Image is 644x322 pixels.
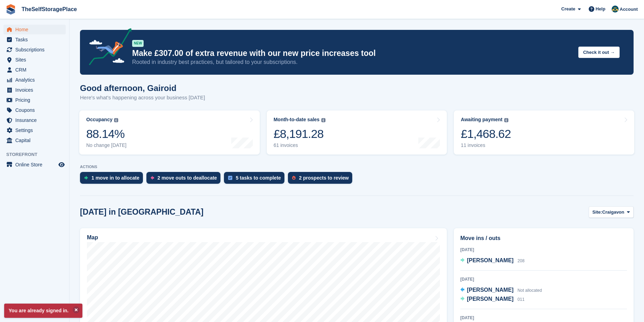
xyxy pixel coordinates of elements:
[15,135,57,145] span: Capital
[114,118,118,122] img: icon-info-grey-7440780725fd019a000dd9b08b2336e03edf1995a4989e88bcd33f0948082b44.svg
[274,127,325,141] div: £8,191.28
[3,35,66,44] a: menu
[6,151,69,158] span: Storefront
[228,176,232,180] img: task-75834270c22a3079a89374b754ae025e5fb1db73e45f91037f5363f120a921f8.svg
[578,47,620,58] button: Check it out →
[158,175,217,181] div: 2 move outs to deallocate
[15,160,57,170] span: Online Store
[86,127,127,141] div: 88.14%
[620,6,638,13] span: Account
[132,40,144,47] div: NEW
[80,165,634,169] p: ACTIONS
[19,3,80,15] a: TheSelfStoragePlace
[80,172,146,187] a: 1 move in to allocate
[80,207,203,217] h2: [DATE] in [GEOGRAPHIC_DATA]
[15,115,57,125] span: Insurance
[517,297,524,302] span: 011
[561,6,575,13] span: Create
[460,315,627,321] div: [DATE]
[15,85,57,95] span: Invoices
[236,175,281,181] div: 5 tasks to complete
[80,83,205,93] h1: Good afternoon, Gairoid
[461,127,511,141] div: £1,468.62
[467,296,514,302] span: [PERSON_NAME]
[461,117,502,123] div: Awaiting payment
[460,247,627,253] div: [DATE]
[460,234,627,242] h2: Move ins / outs
[132,48,573,58] p: Make £307.00 of extra revenue with our new price increases tool
[274,117,320,123] div: Month-to-date sales
[288,172,356,187] a: 2 prospects to review
[132,58,573,66] p: Rooted in industry best practices, but tailored to your subscriptions.
[3,160,66,170] a: menu
[3,65,66,75] a: menu
[15,125,57,135] span: Settings
[86,117,112,123] div: Occupancy
[15,105,57,115] span: Coupons
[299,175,349,181] div: 2 prospects to review
[267,110,447,155] a: Month-to-date sales £8,191.28 61 invoices
[15,75,57,85] span: Analytics
[593,209,602,216] span: Site:
[91,175,139,181] div: 1 move in to allocate
[517,258,524,263] span: 208
[79,110,260,155] a: Occupancy 88.14% No change [DATE]
[15,25,57,34] span: Home
[517,288,542,293] span: Not allocated
[460,295,525,304] a: [PERSON_NAME] 011
[15,35,57,44] span: Tasks
[460,276,627,282] div: [DATE]
[596,6,605,13] span: Help
[87,234,98,241] h2: Map
[454,110,634,155] a: Awaiting payment £1,468.62 11 invoices
[461,142,511,148] div: 11 invoices
[6,4,16,15] img: stora-icon-8386f47178a22dfd0bd8f6a31ec36ba5ce8667c1dd55bd0f319d3a0aa187defe.svg
[3,55,66,65] a: menu
[146,172,224,187] a: 2 move outs to deallocate
[15,45,57,55] span: Subscriptions
[3,45,66,55] a: menu
[3,135,66,145] a: menu
[589,206,634,218] button: Site: Craigavon
[15,65,57,75] span: CRM
[3,25,66,34] a: menu
[467,287,514,293] span: [PERSON_NAME]
[57,160,66,169] a: Preview store
[224,172,288,187] a: 5 tasks to complete
[15,95,57,105] span: Pricing
[274,142,325,148] div: 61 invoices
[86,142,127,148] div: No change [DATE]
[460,256,525,265] a: [PERSON_NAME] 208
[602,209,625,216] span: Craigavon
[321,118,325,122] img: icon-info-grey-7440780725fd019a000dd9b08b2336e03edf1995a4989e88bcd33f0948082b44.svg
[612,6,619,13] img: Gairoid
[4,304,82,318] p: You are already signed in.
[3,115,66,125] a: menu
[83,28,132,68] img: price-adjustments-announcement-icon-8257ccfd72463d97f412b2fc003d46551f7dbcb40ab6d574587a9cd5c0d94...
[151,176,154,180] img: move_outs_to_deallocate_icon-f764333ba52eb49d3ac5e1228854f67142a1ed5810a6f6cc68b1a99e826820c5.svg
[3,95,66,105] a: menu
[3,125,66,135] a: menu
[15,55,57,65] span: Sites
[3,105,66,115] a: menu
[80,94,205,102] p: Here's what's happening across your business [DATE]
[460,286,542,295] a: [PERSON_NAME] Not allocated
[84,176,88,180] img: move_ins_to_allocate_icon-fdf77a2bb77ea45bf5b3d319d69a93e2d87916cf1d5bf7949dd705db3b84f3ca.svg
[292,176,296,180] img: prospect-51fa495bee0391a8d652442698ab0144808aea92771e9ea1ae160a38d050c398.svg
[3,85,66,95] a: menu
[504,118,508,122] img: icon-info-grey-7440780725fd019a000dd9b08b2336e03edf1995a4989e88bcd33f0948082b44.svg
[3,75,66,85] a: menu
[467,257,514,263] span: [PERSON_NAME]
